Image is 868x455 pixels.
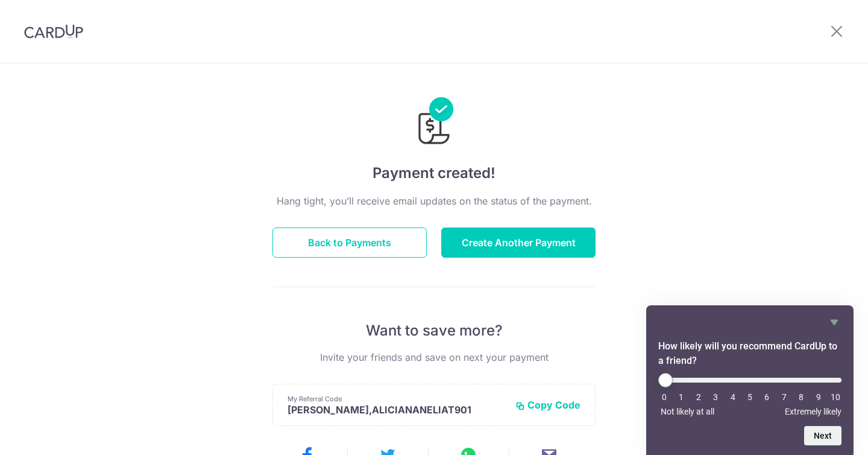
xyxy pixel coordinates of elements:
[288,404,506,416] p: [PERSON_NAME],ALICIANANELIAT901
[744,392,756,402] li: 5
[658,315,841,445] div: How likely will you recommend CardUp to a friend? Select an option from 0 to 10, with 0 being Not...
[785,407,841,416] span: Extremely likely
[675,392,687,402] li: 1
[709,392,722,402] li: 3
[272,194,596,208] p: Hang tight, you’ll receive email updates on the status of the payment.
[415,97,453,148] img: Payments
[693,392,705,402] li: 2
[658,339,841,368] h2: How likely will you recommend CardUp to a friend? Select an option from 0 to 10, with 0 being Not...
[272,162,596,184] h4: Payment created!
[795,392,807,402] li: 8
[658,373,841,416] div: How likely will you recommend CardUp to a friend? Select an option from 0 to 10, with 0 being Not...
[515,399,580,411] button: Copy Code
[272,227,427,258] button: Back to Payments
[288,394,506,404] p: My Referral Code
[829,392,841,402] li: 10
[761,392,773,402] li: 6
[804,426,841,445] button: Next question
[658,392,670,402] li: 0
[827,315,841,329] button: Hide survey
[24,24,83,39] img: CardUp
[813,392,825,402] li: 9
[661,407,714,416] span: Not likely at all
[727,392,739,402] li: 4
[272,350,596,364] p: Invite your friends and save on next your payment
[272,321,596,340] p: Want to save more?
[778,392,790,402] li: 7
[441,227,596,258] button: Create Another Payment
